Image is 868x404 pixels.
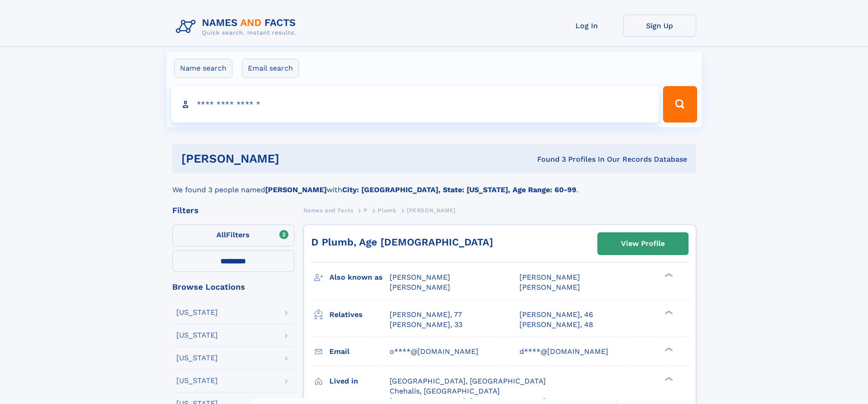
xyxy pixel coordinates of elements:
a: D Plumb, Age [DEMOGRAPHIC_DATA] [311,236,493,248]
a: Plumb [378,205,396,216]
button: Search Button [663,86,697,123]
div: [US_STATE] [176,377,218,384]
span: [PERSON_NAME] [519,283,580,291]
span: [PERSON_NAME] [390,273,450,281]
div: [US_STATE] [176,354,218,362]
a: Log In [550,15,623,37]
img: Logo Names and Facts [172,15,303,39]
label: Email search [242,59,299,78]
h1: [PERSON_NAME] [181,153,408,164]
span: Plumb [378,207,396,214]
div: [US_STATE] [176,332,218,339]
div: ❯ [663,346,673,352]
b: City: [GEOGRAPHIC_DATA], State: [US_STATE], Age Range: 60-99 [342,185,576,194]
h3: Email [329,344,390,359]
div: Browse Locations [172,283,294,291]
span: [PERSON_NAME] [519,273,580,281]
a: P [364,205,368,216]
span: P [364,207,368,214]
a: [PERSON_NAME], 48 [519,320,593,330]
label: Name search [174,59,232,78]
a: [PERSON_NAME], 33 [390,320,462,330]
h3: Lived in [329,373,390,389]
b: [PERSON_NAME] [265,185,327,194]
div: ❯ [663,309,673,315]
div: We found 3 people named with . [172,174,696,195]
a: View Profile [598,233,688,255]
div: Filters [172,206,294,215]
div: View Profile [621,233,665,254]
h3: Relatives [329,307,390,322]
a: [PERSON_NAME], 46 [519,310,593,320]
a: Names and Facts [303,205,354,216]
span: [GEOGRAPHIC_DATA], [GEOGRAPHIC_DATA] [390,377,546,385]
div: ❯ [663,376,673,382]
span: [PERSON_NAME] [407,207,456,214]
span: All [216,230,226,239]
span: Chehalis, [GEOGRAPHIC_DATA] [390,387,500,395]
label: Filters [172,225,294,246]
h3: Also known as [329,270,390,285]
div: Found 3 Profiles In Our Records Database [408,154,687,164]
span: [PERSON_NAME] [390,283,450,291]
input: search input [171,86,659,123]
div: ❯ [663,272,673,278]
div: [US_STATE] [176,309,218,316]
a: Sign Up [623,15,696,37]
a: [PERSON_NAME], 77 [390,310,462,320]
